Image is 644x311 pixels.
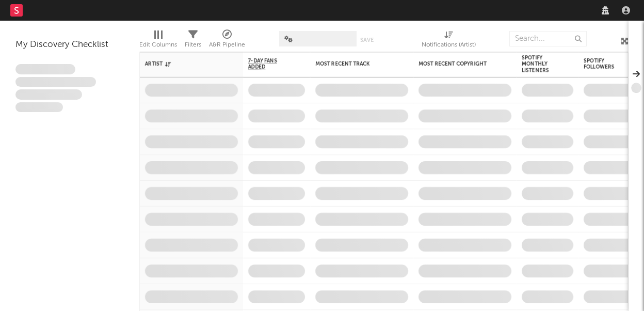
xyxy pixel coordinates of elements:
div: Filters [185,26,201,56]
div: My Discovery Checklist [15,39,124,51]
div: Edit Columns [139,26,177,56]
div: A&R Pipeline [209,39,245,51]
div: Notifications (Artist) [422,39,476,51]
span: 7-Day Fans Added [248,58,289,70]
input: Search... [509,31,587,46]
span: Integer aliquet in purus et [15,77,96,87]
button: Save [360,37,374,43]
div: Artist [145,61,222,67]
div: Edit Columns [139,39,177,51]
span: Lorem ipsum dolor [15,64,75,74]
div: Spotify Monthly Listeners [522,55,558,73]
div: Notifications (Artist) [422,26,476,56]
div: Most Recent Track [315,61,393,67]
div: Most Recent Copyright [418,61,496,67]
span: Aliquam viverra [15,102,63,113]
div: A&R Pipeline [209,26,245,56]
span: Praesent ac interdum [15,89,82,100]
div: Spotify Followers [584,58,620,70]
div: Filters [185,39,201,51]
